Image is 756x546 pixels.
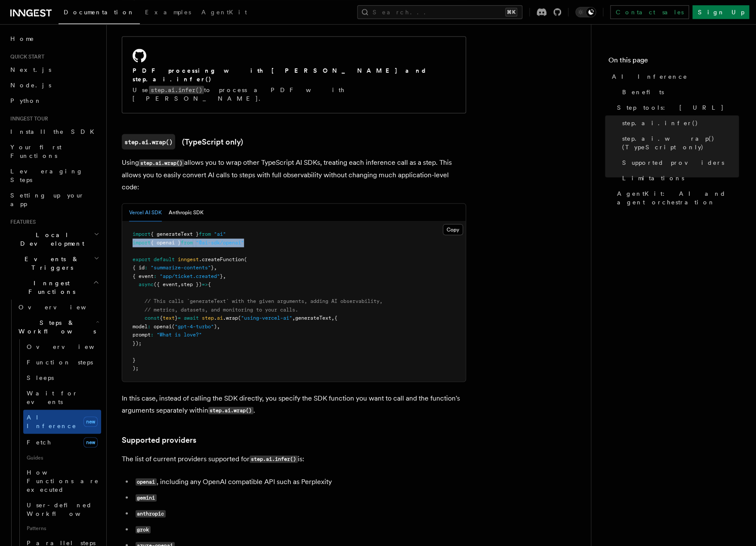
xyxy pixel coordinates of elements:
span: { openai } [151,239,181,245]
span: // metrics, datasets, and monitoring to your calls. [145,306,298,312]
span: .wrap [223,315,238,321]
span: ({ event [154,281,178,287]
a: AgentKit: AI and agent orchestration [614,186,739,210]
a: Function steps [23,355,101,370]
span: // This calls `generateText` with the given arguments, adding AI observability, [145,298,383,304]
span: , [223,273,226,279]
span: Sleeps [27,374,54,381]
span: Python [10,97,42,104]
h4: On this page [608,55,739,69]
span: Fetch [27,439,52,446]
span: { event [133,273,154,279]
a: AgentKit [196,3,252,23]
span: Benefits [622,88,664,96]
span: How Functions are executed [27,469,99,493]
a: Benefits [619,84,739,100]
span: = [178,315,181,321]
span: , [178,281,181,287]
span: User-defined Workflows [27,502,104,517]
p: In this case, instead of calling the SDK directly, you specify the SDK function you want to call ... [122,392,466,416]
span: Guides [23,451,101,465]
a: Documentation [59,3,140,24]
button: Toggle dark mode [575,7,596,17]
span: model [133,323,148,329]
span: Overview [27,343,115,350]
code: step.ai.wrap() [122,134,175,149]
span: prompt [133,331,151,337]
span: inngest [178,256,199,262]
span: , [331,315,334,321]
h2: PDF processing with [PERSON_NAME] and step.ai.infer() [133,66,455,83]
a: Examples [140,3,196,23]
button: Local Development [7,227,101,251]
span: AgentKit [201,9,247,15]
a: Your first Functions [7,139,101,163]
code: openai [136,478,157,485]
span: export [133,256,151,262]
span: from [199,231,211,237]
a: AI Inferencenew [23,410,101,434]
span: Limitations [622,174,684,182]
a: step.ai.wrap() (TypeScript only) [619,131,739,155]
a: Supported providers [619,155,739,170]
button: Anthropic SDK [169,204,204,221]
span: ) [214,323,217,329]
span: } [220,273,223,279]
span: default [154,256,175,262]
button: Steps & Workflows [15,315,101,339]
span: ); [133,365,139,371]
span: } [133,357,136,363]
span: : [148,323,151,329]
span: import [133,231,151,237]
a: Node.js [7,77,101,93]
span: ( [238,315,241,321]
span: } [175,315,178,321]
span: Quick start [7,53,44,60]
span: .createFunction [199,256,244,262]
span: Function steps [27,359,93,366]
a: Install the SDK [7,124,101,139]
span: Your first Functions [10,144,62,159]
a: Python [7,93,101,108]
span: await [184,315,199,321]
span: new [83,416,98,427]
span: Inngest Functions [7,279,93,296]
span: { [334,315,337,321]
span: }); [133,340,142,346]
span: Node.js [10,82,51,89]
span: { [160,315,163,321]
a: User-defined Workflows [23,497,101,521]
span: Setting up your app [10,192,84,207]
a: Leveraging Steps [7,163,101,188]
span: Step tools: [URL] [617,103,724,112]
span: ( [244,256,247,262]
span: AI Inference [27,414,77,429]
span: { id [133,264,145,270]
code: anthropic [136,510,166,517]
span: new [83,437,98,447]
span: { [208,281,211,287]
a: Setting up your app [7,188,101,212]
a: AI Inference [608,69,739,84]
span: text [163,315,175,321]
span: Install the SDK [10,128,99,135]
a: Fetchnew [23,434,101,451]
span: . [214,315,217,321]
span: step }) [181,281,202,287]
span: Patterns [23,521,101,535]
span: step.ai.wrap() (TypeScript only) [622,134,739,151]
span: Inngest tour [7,115,48,122]
span: step.ai.infer() [622,119,698,127]
a: Supported providers [122,434,196,446]
a: How Functions are executed [23,465,101,497]
p: Using allows you to wrap other TypeScript AI SDKs, treating each inference call as a step. This a... [122,156,466,193]
span: { generateText } [151,231,199,237]
span: Documentation [64,9,135,15]
span: Wait for events [27,390,78,405]
span: : [151,331,154,337]
p: The list of current providers supported for is: [122,453,466,465]
button: Search...⌘K [357,5,522,19]
span: Events & Triggers [7,255,94,272]
span: Features [7,219,36,225]
span: AI Inference [612,72,688,81]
